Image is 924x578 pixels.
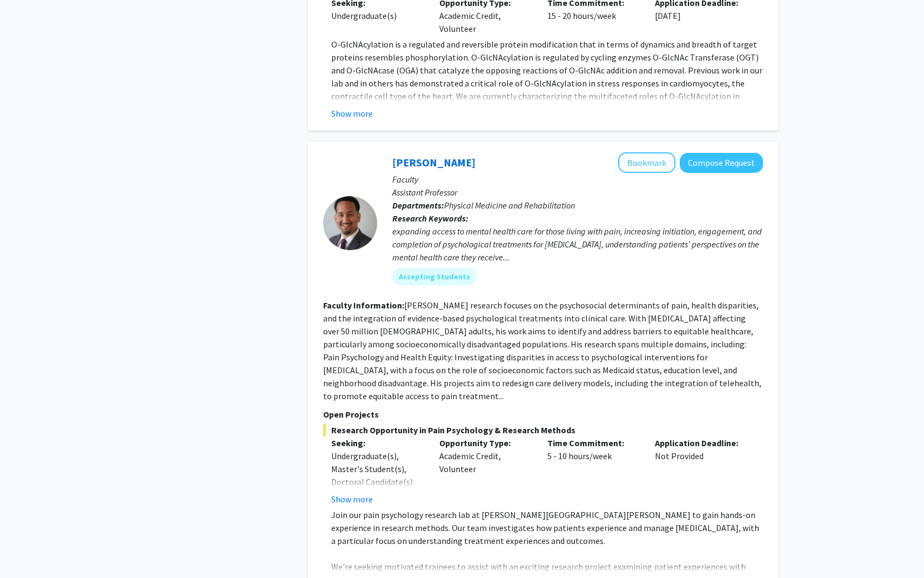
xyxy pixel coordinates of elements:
[331,107,373,120] button: Show more
[331,9,423,22] div: Undergraduate(s)
[655,436,747,449] p: Application Deadline:
[323,424,763,436] span: Research Opportunity in Pain Psychology & Research Methods
[392,186,763,199] p: Assistant Professor
[331,436,423,449] p: Seeking:
[323,408,763,421] p: Open Projects
[444,200,575,211] span: Physical Medicine and Rehabilitation
[680,153,763,173] button: Compose Request to Fenan Rassu
[392,225,763,264] div: expanding access to mental health care for those living with pain, increasing initiation, engagem...
[392,156,476,169] a: [PERSON_NAME]
[439,436,531,449] p: Opportunity Type:
[331,508,763,547] p: Join our pain psychology research lab at [PERSON_NAME][GEOGRAPHIC_DATA][PERSON_NAME] to gain hand...
[539,436,647,506] div: 5 - 10 hours/week
[647,436,755,506] div: Not Provided
[431,436,539,506] div: Academic Credit, Volunteer
[323,300,404,311] b: Faculty Information:
[392,268,477,285] mat-chip: Accepting Students
[392,200,444,211] b: Departments:
[392,213,468,224] b: Research Keywords:
[392,173,763,186] p: Faculty
[618,152,675,173] button: Add Fenan Rassu to Bookmarks
[547,436,639,449] p: Time Commitment:
[331,38,763,142] p: O-GlcNAcylation is a regulated and reversible protein modification that in terms of dynamics and ...
[8,529,46,570] iframe: Chat
[331,493,373,506] button: Show more
[323,300,761,401] fg-read-more: [PERSON_NAME] research focuses on the psychosocial determinants of pain, health disparities, and ...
